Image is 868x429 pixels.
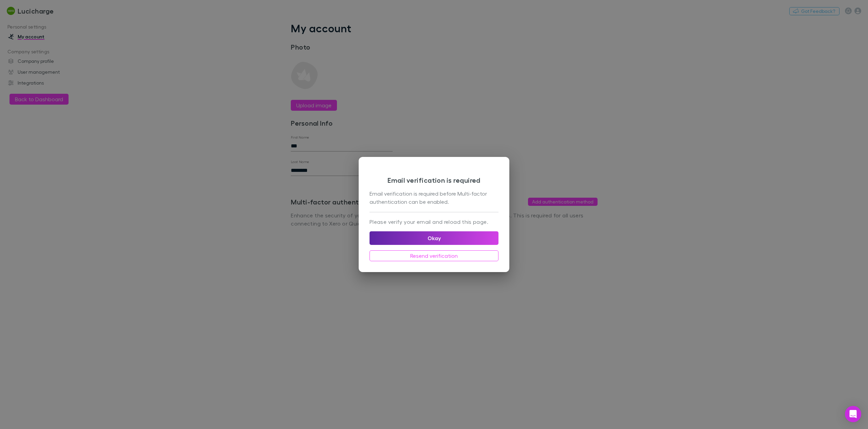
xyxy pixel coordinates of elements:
[370,231,498,245] button: Okay
[370,218,498,226] p: Please verify your email and reload this page.
[370,176,498,184] h3: Email verification is required
[845,406,861,422] div: Open Intercom Messenger
[370,190,498,207] div: Email verification is required before Multi-factor authentication can be enabled.
[370,250,498,261] button: Resend verification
